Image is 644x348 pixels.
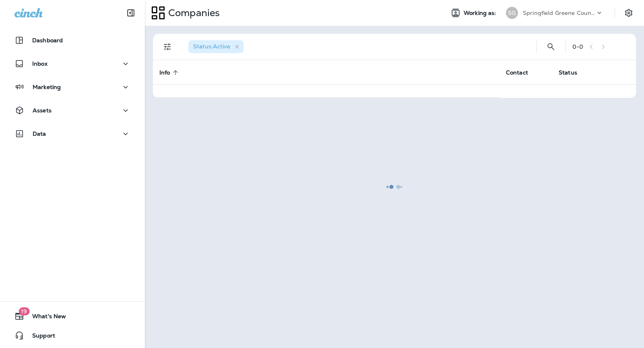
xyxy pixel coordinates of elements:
[33,84,61,90] p: Marketing
[33,130,46,137] p: Data
[8,102,137,118] button: Assets
[24,313,66,323] span: What's New
[8,32,137,48] button: Dashboard
[165,7,220,19] p: Companies
[464,10,498,17] span: Working as:
[8,327,137,344] button: Support
[621,6,636,20] button: Settings
[19,307,29,315] span: 19
[24,332,55,342] span: Support
[523,10,595,16] p: Springfield Greene County Parks and Golf
[32,60,47,67] p: Inbox
[8,308,137,324] button: 19What's New
[120,5,142,21] button: Collapse Sidebar
[33,107,52,114] p: Assets
[8,126,137,142] button: Data
[8,79,137,95] button: Marketing
[8,56,137,72] button: Inbox
[32,37,63,43] p: Dashboard
[506,7,518,19] div: SG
